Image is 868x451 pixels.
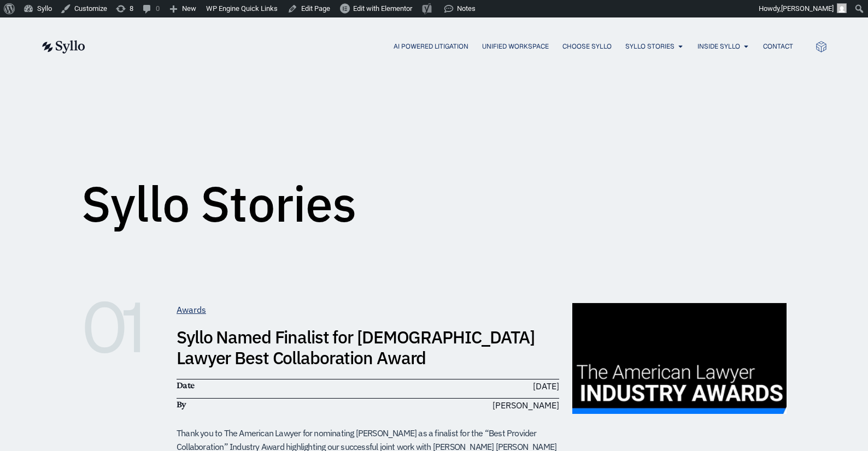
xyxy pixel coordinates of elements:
[353,4,412,13] span: Edit with Elementor
[562,41,612,51] a: Choose Syllo
[781,4,834,13] span: [PERSON_NAME]
[177,399,362,411] h6: By
[625,41,675,51] a: Syllo Stories
[482,41,549,51] a: Unified Workspace
[533,381,559,391] time: [DATE]
[697,41,740,51] a: Inside Syllo
[81,303,163,352] h6: 01
[572,303,787,414] img: TAL
[177,325,535,369] a: Syllo Named Finalist for [DEMOGRAPHIC_DATA] Lawyer Best Collaboration Award
[107,41,793,52] div: Menu Toggle
[40,40,85,54] img: syllo
[81,179,356,228] h1: Syllo Stories
[394,41,468,51] a: AI Powered Litigation
[177,304,206,315] a: Awards
[763,41,793,51] a: Contact
[177,379,362,391] h6: Date
[492,399,559,412] span: [PERSON_NAME]
[107,41,793,52] nav: Menu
